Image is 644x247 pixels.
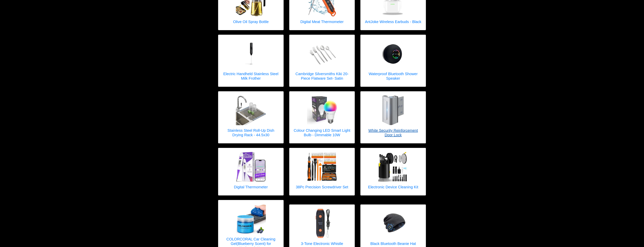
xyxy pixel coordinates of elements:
a: Electronic Device Cleaning Kit Electronic Device Cleaning Kit [368,152,418,192]
img: COLORCORAL Car Cleaning Gel(Blueberry Scent) for Keyboard, Keyboard Cleaner Cleaning Putty Auto D... [236,204,266,234]
img: 38Pc Precision Screwdriver Set [307,152,337,182]
h5: 38Pc Precision Screwdriver Set [296,185,348,189]
a: White Security Reinforcement Door Lock White Security Reinforcement Door Lock [364,95,422,139]
img: Electric Handheld Stainless Steel Milk Frother [236,41,266,66]
a: Waterproof Bluetooth Shower Speaker Waterproof Bluetooth Shower Speaker [364,39,422,83]
h5: Stainless Steel Roll-Up Dish Drying Rack - 44.5x30 [222,128,280,137]
h5: Colour Changing LED Smart Light Bulb - Dimmable 10W [293,128,351,137]
img: Electronic Device Cleaning Kit [378,152,408,182]
img: Colour Changing LED Smart Light Bulb - Dimmable 10W [307,96,337,125]
h5: White Security Reinforcement Door Lock [364,128,422,137]
a: Cambridge Silversmiths Kiki 20-Piece Flatware Set- Satin Cambridge Silversmiths Kiki 20-Piece Fla... [293,39,351,83]
h5: Cambridge Silversmiths Kiki 20-Piece Flatware Set- Satin [293,72,351,81]
img: Digital Thermometer [236,152,266,182]
img: Cambridge Silversmiths Kiki 20-Piece Flatware Set- Satin [307,39,337,69]
a: 38Pc Precision Screwdriver Set 38Pc Precision Screwdriver Set [296,152,348,192]
a: Colour Changing LED Smart Light Bulb - Dimmable 10W Colour Changing LED Smart Light Bulb - Dimmab... [293,95,351,139]
img: Black Bluetooth Beanie Hat [378,208,408,238]
img: Waterproof Bluetooth Shower Speaker [378,39,408,69]
h5: Black Bluetooth Beanie Hat [370,241,416,246]
h5: 3-Tone Electronic Whistle [301,241,343,246]
a: Digital Thermometer Digital Thermometer [234,152,268,192]
img: White Security Reinforcement Door Lock [378,95,408,125]
h5: Digital Thermometer [234,185,268,189]
img: Stainless Steel Roll-Up Dish Drying Rack - 44.5x30 [236,95,266,125]
h5: AntJoke Wireless Earbuds - Black [365,19,421,24]
h5: Waterproof Bluetooth Shower Speaker [364,72,422,81]
h5: Electric Handheld Stainless Steel Milk Frother [222,72,280,81]
h5: Electronic Device Cleaning Kit [368,185,418,189]
h5: Olive Oil Spray Bottle [233,19,269,24]
h5: Digital Meat Thermometer [300,19,344,24]
a: Stainless Steel Roll-Up Dish Drying Rack - 44.5x30 Stainless Steel Roll-Up Dish Drying Rack - 44.... [222,95,280,139]
img: 3-Tone Electronic Whistle [307,208,337,238]
a: Electric Handheld Stainless Steel Milk Frother Electric Handheld Stainless Steel Milk Frother [222,39,280,83]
